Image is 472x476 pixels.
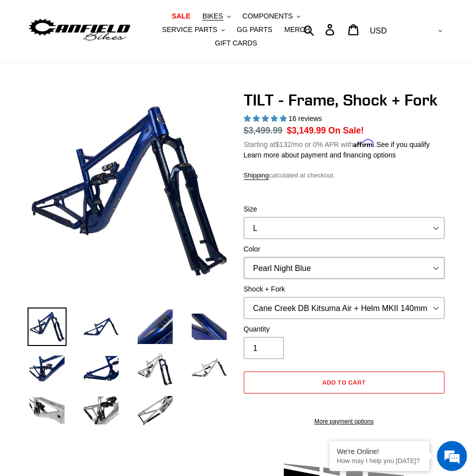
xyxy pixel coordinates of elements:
[244,324,445,334] label: Quantity
[275,140,291,148] span: $132
[197,9,235,23] button: BIKES
[244,151,396,159] a: Learn more about payment and financing options
[244,417,445,426] a: More payment options
[136,307,175,346] img: Load image into Gallery viewer, TILT - Frame, Shock + Fork
[244,90,445,109] h1: TILT - Frame, Shock + Fork
[82,391,121,430] img: Load image into Gallery viewer, TILT - Frame, Shock + Fork
[136,349,175,388] img: Load image into Gallery viewer, TILT - Frame, Shock + Fork
[136,391,175,430] img: Load image into Gallery viewer, TILT - Frame, Shock + Fork
[162,25,217,34] span: SERVICE PARTS
[353,139,374,147] span: Affirm
[244,125,283,135] s: $3,499.99
[279,23,315,36] a: MERCH
[337,447,422,455] div: We're Online!
[376,140,430,148] a: See if you qualify - Learn more about Affirm Financing (opens in modal)
[210,36,262,50] a: GIFT CARDS
[243,12,293,20] span: COMPONENTS
[244,204,445,214] label: Size
[157,23,230,36] button: SERVICE PARTS
[232,23,277,36] a: GG PARTS
[244,114,289,122] span: 5.00 stars
[244,244,445,254] label: Color
[28,391,67,430] img: Load image into Gallery viewer, TILT - Frame, Shock + Fork
[238,9,305,23] button: COMPONENTS
[28,307,67,346] img: Load image into Gallery viewer, TILT - Frame, Shock + Fork
[244,137,430,150] p: Starting at /mo or 0% APR with .
[322,378,366,386] span: Add to cart
[215,39,257,47] span: GIFT CARDS
[337,457,422,464] p: How may I help you today?
[190,307,229,346] img: Load image into Gallery viewer, TILT - Frame, Shock + Fork
[244,171,269,180] a: Shipping
[190,349,229,388] img: Load image into Gallery viewer, TILT - Frame, Shock + Fork
[284,25,310,34] span: MERCH
[28,349,67,388] img: Load image into Gallery viewer, TILT - Frame, Shock + Fork
[244,170,445,180] div: calculated at checkout.
[202,12,223,20] span: BIKES
[28,16,132,42] img: Canfield Bikes
[287,125,326,135] span: $3,149.99
[244,371,445,393] button: Add to cart
[244,284,445,294] label: Shock + Fork
[172,12,190,20] span: SALE
[82,349,121,388] img: Load image into Gallery viewer, TILT - Frame, Shock + Fork
[167,9,195,23] a: SALE
[237,25,272,34] span: GG PARTS
[288,114,322,122] span: 16 reviews
[82,307,121,346] img: Load image into Gallery viewer, TILT - Frame, Shock + Fork
[328,124,364,137] span: On Sale!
